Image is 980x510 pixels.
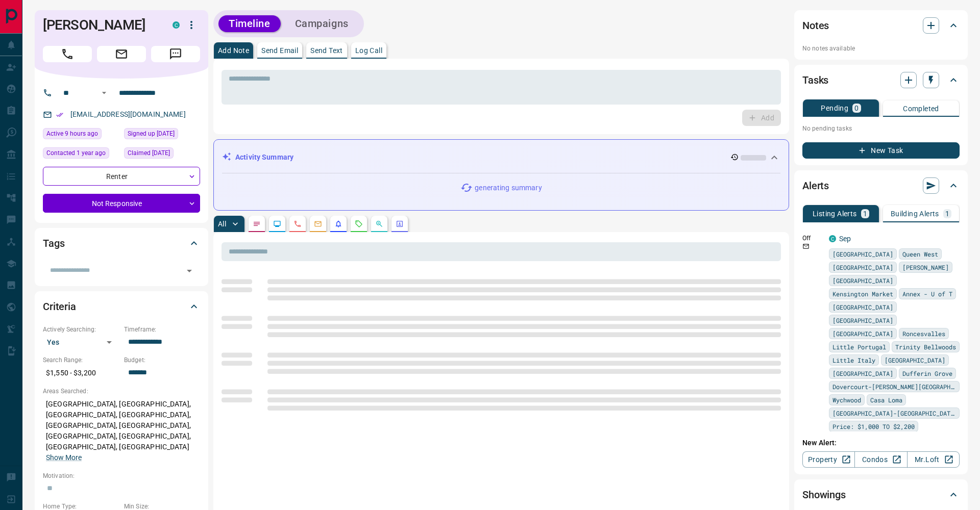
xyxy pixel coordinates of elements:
span: Email [97,46,146,62]
p: Motivation: [43,471,200,480]
a: Mr.Loft [907,451,960,468]
span: Claimed [DATE] [128,148,170,158]
svg: Requests [355,220,363,228]
span: Trinity Bellwoods [895,342,956,352]
button: Campaigns [285,15,359,32]
h2: Alerts [802,177,829,194]
p: Add Note [218,47,249,54]
span: [GEOGRAPHIC_DATA] [832,249,893,259]
button: Open [182,264,197,278]
span: Little Portugal [832,342,886,352]
svg: Listing Alerts [334,220,342,228]
p: All [218,220,226,227]
span: [GEOGRAPHIC_DATA]-[GEOGRAPHIC_DATA] [832,408,956,418]
svg: Emails [314,220,322,228]
p: No pending tasks [802,121,960,136]
svg: Opportunities [375,220,383,228]
span: [GEOGRAPHIC_DATA] [832,328,893,339]
button: Timeline [218,15,281,32]
span: Active 9 hours ago [46,129,98,139]
button: Show More [46,452,82,463]
p: 1 [863,210,867,217]
p: Send Text [310,47,343,54]
p: Timeframe: [124,325,200,334]
span: [GEOGRAPHIC_DATA] [832,262,893,272]
span: [GEOGRAPHIC_DATA] [832,368,893,378]
div: Notes [802,13,960,38]
svg: Lead Browsing Activity [273,220,281,228]
button: Open [98,87,110,99]
span: Queen West [902,249,938,259]
p: New Alert: [802,438,960,448]
p: Pending [821,105,848,112]
p: 0 [854,105,859,112]
div: Not Responsive [43,194,200,213]
div: Alerts [802,173,960,198]
a: Property [802,451,855,468]
span: [PERSON_NAME] [902,262,949,272]
svg: Email [802,243,810,250]
span: [GEOGRAPHIC_DATA] [885,355,945,365]
span: [GEOGRAPHIC_DATA] [832,275,893,286]
span: Roncesvalles [902,328,945,339]
span: Message [151,46,200,62]
div: Tue Feb 20 2024 [124,147,200,162]
span: [GEOGRAPHIC_DATA] [832,315,893,325]
div: Yes [43,334,119,350]
div: Mon Aug 11 2025 [43,128,119,142]
span: Call [43,46,92,62]
p: Areas Searched: [43,387,200,396]
h1: [PERSON_NAME] [43,17,157,33]
a: Sep [839,235,851,243]
p: Search Range: [43,355,119,365]
div: Wed Mar 13 2024 [43,147,119,162]
span: Casa Loma [870,395,902,405]
span: Kensington Market [832,289,893,299]
span: Price: $1,000 TO $2,200 [832,421,915,431]
div: Criteria [43,294,200,319]
svg: Email Verified [56,111,63,118]
div: Renter [43,167,200,186]
div: Tasks [802,68,960,92]
p: $1,550 - $3,200 [43,365,119,381]
a: Condos [854,451,907,468]
span: Little Italy [832,355,875,365]
p: Listing Alerts [813,210,857,217]
p: [GEOGRAPHIC_DATA], [GEOGRAPHIC_DATA], [GEOGRAPHIC_DATA], [GEOGRAPHIC_DATA], [GEOGRAPHIC_DATA], [G... [43,396,200,466]
button: New Task [802,142,960,159]
p: No notes available [802,44,960,53]
p: Send Email [261,47,298,54]
p: Off [802,234,823,243]
h2: Tags [43,235,64,251]
div: condos.ca [173,21,180,29]
div: Tue Feb 20 2024 [124,128,200,142]
p: Actively Searching: [43,325,119,334]
svg: Calls [293,220,302,228]
p: Log Call [355,47,382,54]
p: Building Alerts [891,210,939,217]
p: generating summary [475,183,542,193]
p: 1 [945,210,949,217]
div: Showings [802,482,960,507]
h2: Tasks [802,72,828,88]
h2: Showings [802,487,846,503]
span: Contacted 1 year ago [46,148,106,158]
span: Wychwood [832,395,861,405]
span: Dovercourt-[PERSON_NAME][GEOGRAPHIC_DATA] [832,381,956,392]
span: [GEOGRAPHIC_DATA] [832,302,893,312]
p: Budget: [124,355,200,365]
svg: Agent Actions [396,220,404,228]
div: Activity Summary [222,148,780,167]
span: Signed up [DATE] [128,129,175,139]
div: condos.ca [829,235,836,242]
svg: Notes [253,220,261,228]
a: [EMAIL_ADDRESS][DOMAIN_NAME] [70,110,186,118]
span: Annex - U of T [902,289,952,299]
p: Completed [903,105,939,112]
h2: Criteria [43,298,76,315]
div: Tags [43,231,200,256]
span: Dufferin Grove [902,368,952,378]
p: Activity Summary [235,152,293,163]
h2: Notes [802,17,829,34]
